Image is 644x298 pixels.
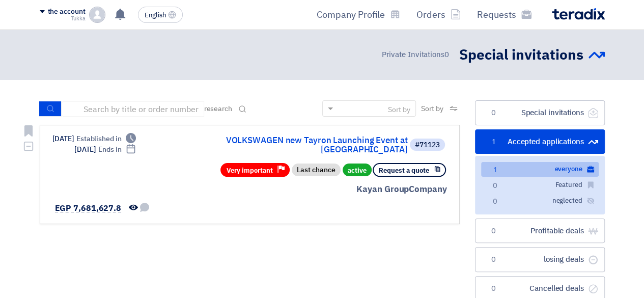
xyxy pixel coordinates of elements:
[508,136,584,147] font: Accepted applications
[552,196,582,205] font: neglected
[379,166,429,175] font: Request a quote
[491,285,496,292] font: 0
[494,166,496,174] font: 1
[544,254,584,265] font: losing deals
[48,6,86,17] font: the account
[226,134,407,156] font: VOLKSWAGEN new Tayron Launching Event at [GEOGRAPHIC_DATA]
[52,133,74,144] font: [DATE]
[138,7,183,23] button: English
[204,103,232,114] font: research
[415,140,440,150] font: #71123
[145,10,166,20] font: English
[317,8,385,21] font: Company Profile
[521,107,583,118] font: Special invitations
[348,165,367,175] font: active
[227,166,273,175] font: Very important
[89,7,105,23] img: profile_test.png
[552,8,605,20] img: Teradix logo
[475,247,605,272] a: losing deals0
[491,109,496,117] font: 0
[444,49,449,60] font: 0
[477,8,516,21] font: Requests
[409,183,446,196] font: Company
[74,144,96,155] font: [DATE]
[554,164,582,174] font: everyone
[381,49,444,60] font: Private Invitations
[493,182,497,189] font: 0
[475,219,605,243] a: Profitable deals0
[530,225,583,236] font: Profitable deals
[71,14,86,23] font: Tukka
[76,133,122,144] font: Established in
[529,283,584,294] font: Cancelled deals
[469,3,540,26] a: Requests
[297,165,335,175] font: Last chance
[204,136,408,154] a: VOLKSWAGEN new Tayron Launching Event at [GEOGRAPHIC_DATA]
[493,198,497,205] font: 0
[55,202,122,214] font: EGP 7,681,627.8
[475,129,605,154] a: Accepted applications1
[492,138,495,146] font: 1
[475,100,605,125] a: Special invitations0
[62,101,204,117] input: Search by title or order number
[98,144,121,155] font: Ends in
[491,256,496,263] font: 0
[388,104,410,115] font: Sort by
[416,8,445,21] font: Orders
[555,180,582,189] font: Featured
[459,44,583,66] font: Special invitations
[356,183,409,196] font: Kayan Group
[408,3,469,26] a: Orders
[421,103,443,114] font: Sort by
[491,227,496,235] font: 0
